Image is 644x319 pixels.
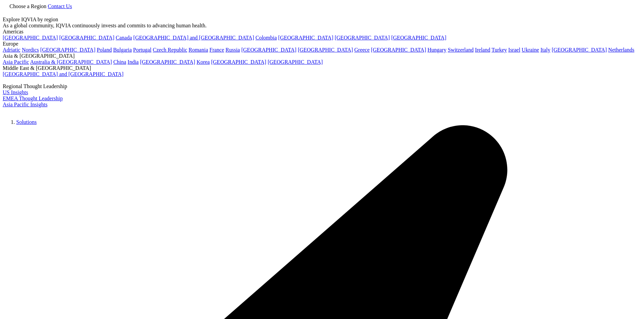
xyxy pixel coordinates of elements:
a: India [127,59,139,65]
div: Europe [3,41,641,47]
a: [GEOGRAPHIC_DATA] [298,47,353,53]
div: Regional Thought Leadership [3,83,641,89]
a: Bulgaria [113,47,132,53]
a: Australia & [GEOGRAPHIC_DATA] [30,59,112,65]
a: Korea [196,59,210,65]
a: Greece [354,47,369,53]
a: Ukraine [522,47,539,53]
a: Asia Pacific Insights [3,102,47,107]
div: Middle East & [GEOGRAPHIC_DATA] [3,65,641,71]
span: Choose a Region [9,3,46,9]
a: Switzerland [448,47,473,53]
a: Ireland [475,47,490,53]
a: Adriatic [3,47,20,53]
a: Canada [116,35,132,41]
a: US Insights [3,89,28,95]
a: [GEOGRAPHIC_DATA] and [GEOGRAPHIC_DATA] [133,35,254,41]
a: Solutions [16,119,37,125]
div: Explore IQVIA by region [3,17,641,23]
a: [GEOGRAPHIC_DATA] [3,35,58,41]
a: [GEOGRAPHIC_DATA] [391,35,446,41]
a: [GEOGRAPHIC_DATA] [371,47,426,53]
a: Hungary [427,47,446,53]
a: Nordics [22,47,39,53]
a: Colombia [256,35,277,41]
div: As a global community, IQVIA continuously invests and commits to advancing human health. [3,23,641,29]
a: Italy [541,47,550,53]
a: Poland [97,47,112,53]
a: Asia Pacific [3,59,29,65]
a: [GEOGRAPHIC_DATA] and [GEOGRAPHIC_DATA] [3,71,123,77]
a: Turkey [492,47,507,53]
a: Portugal [133,47,151,53]
a: China [113,59,126,65]
div: Americas [3,29,641,35]
a: [GEOGRAPHIC_DATA] [40,47,95,53]
a: [GEOGRAPHIC_DATA] [140,59,195,65]
a: Russia [225,47,240,53]
a: France [210,47,224,53]
a: Contact Us [48,3,72,9]
div: Asia & [GEOGRAPHIC_DATA] [3,53,641,59]
a: [GEOGRAPHIC_DATA] [241,47,296,53]
a: EMEA Thought Leadership [3,96,63,101]
a: Netherlands [608,47,634,53]
a: [GEOGRAPHIC_DATA] [278,35,333,41]
a: Czech Republic [153,47,187,53]
a: Romania [189,47,208,53]
a: Israel [508,47,521,53]
a: [GEOGRAPHIC_DATA] [211,59,266,65]
a: [GEOGRAPHIC_DATA] [552,47,607,53]
a: [GEOGRAPHIC_DATA] [335,35,390,41]
a: [GEOGRAPHIC_DATA] [268,59,323,65]
a: [GEOGRAPHIC_DATA] [59,35,114,41]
